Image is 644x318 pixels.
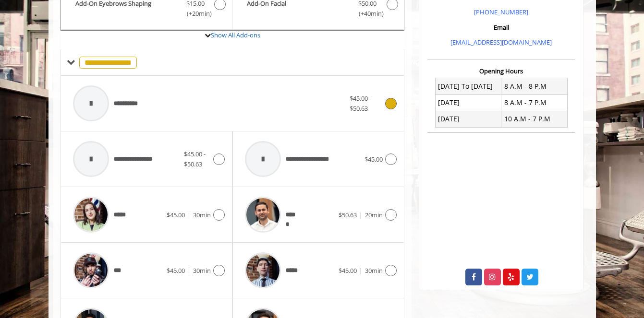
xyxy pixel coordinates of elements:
h3: Opening Hours [427,68,575,74]
span: $45.00 - $50.63 [350,94,371,113]
span: 30min [193,211,211,219]
span: $45.00 [167,211,185,219]
span: $50.63 [339,211,357,219]
td: [DATE] [435,94,501,111]
a: [EMAIL_ADDRESS][DOMAIN_NAME] [450,38,552,47]
span: (+40min ) [353,9,381,19]
a: Show All Add-ons [211,31,260,39]
span: 30min [365,266,383,275]
span: | [359,266,363,275]
td: 10 A.M - 7 P.M [501,111,568,127]
span: $45.00 - $50.63 [184,150,206,168]
span: $45.00 [365,155,383,164]
td: 8 A.M - 7 P.M [501,94,568,111]
span: 30min [193,266,211,275]
td: 8 A.M - 8 P.M [501,78,568,94]
a: [PHONE_NUMBER] [474,8,528,16]
span: | [359,211,363,219]
span: 20min [365,211,383,219]
span: $45.00 [167,266,185,275]
span: | [187,211,191,219]
span: | [187,266,191,275]
td: [DATE] To [DATE] [435,78,501,94]
h3: Email [430,24,572,31]
td: [DATE] [435,111,501,127]
span: $45.00 [339,266,357,275]
span: (+20min ) [181,9,209,19]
